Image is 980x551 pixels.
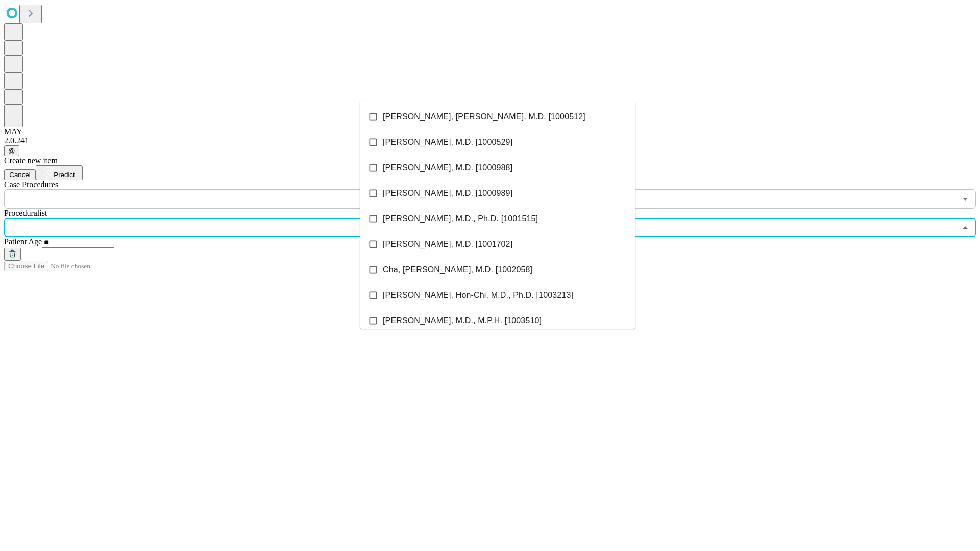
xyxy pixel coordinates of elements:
[4,145,19,156] button: @
[4,136,976,145] div: 2.0.241
[383,213,538,225] span: [PERSON_NAME], M.D., Ph.D. [1001515]
[958,220,972,235] button: Close
[9,171,31,179] span: Cancel
[383,187,512,199] span: [PERSON_NAME], M.D. [1000989]
[4,237,42,246] span: Patient Age
[958,192,972,206] button: Open
[4,127,976,136] div: MAY
[4,169,36,180] button: Cancel
[383,238,512,251] span: [PERSON_NAME], M.D. [1001702]
[383,136,512,148] span: [PERSON_NAME], M.D. [1000529]
[54,171,75,179] span: Predict
[383,289,573,302] span: [PERSON_NAME], Hon-Chi, M.D., Ph.D. [1003213]
[4,180,58,189] span: Scheduled Procedure
[383,315,542,327] span: [PERSON_NAME], M.D., M.P.H. [1003510]
[4,156,58,165] span: Create new item
[383,111,585,123] span: [PERSON_NAME], [PERSON_NAME], M.D. [1000512]
[4,209,47,217] span: Proceduralist
[383,162,512,174] span: [PERSON_NAME], M.D. [1000988]
[383,264,532,276] span: Cha, [PERSON_NAME], M.D. [1002058]
[36,165,83,180] button: Predict
[8,147,15,155] span: @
